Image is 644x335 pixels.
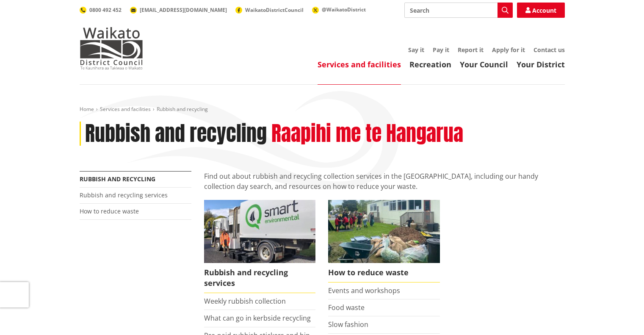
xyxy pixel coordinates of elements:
a: Rubbish and recycling services [204,200,316,293]
a: Account [517,3,565,18]
span: @WaikatoDistrict [322,6,366,13]
h2: Raapihi me te Hangarua [271,122,463,146]
a: Services and facilities [100,105,151,113]
a: Rubbish and recycling [80,175,155,183]
p: Find out about rubbish and recycling collection services in the [GEOGRAPHIC_DATA], including our ... [204,171,565,191]
img: Rubbish and recycling services [204,200,316,263]
a: Contact us [533,46,565,54]
span: WaikatoDistrictCouncil [245,6,304,14]
a: Your District [517,59,565,69]
a: Pay it [433,46,449,54]
a: WaikatoDistrictCouncil [235,6,304,14]
a: Say it [408,46,424,54]
img: Reducing waste [328,200,440,263]
a: Services and facilities [318,59,401,69]
a: How to reduce waste [328,200,440,282]
a: What can go in kerbside recycling [204,313,311,323]
a: Rubbish and recycling services [80,191,168,199]
a: Weekly rubbish collection [204,296,286,306]
a: How to reduce waste [80,207,139,215]
a: Slow fashion [328,320,368,329]
a: Report it [458,46,484,54]
span: 0800 492 452 [89,6,122,14]
a: 0800 492 452 [80,6,122,14]
a: Your Council [460,59,508,69]
a: Recreation [409,59,451,69]
a: @WaikatoDistrict [312,6,366,13]
input: Search input [404,3,513,18]
a: Home [80,105,94,113]
span: Rubbish and recycling [157,105,208,113]
span: How to reduce waste [328,263,440,282]
span: Rubbish and recycling services [204,263,316,293]
span: [EMAIL_ADDRESS][DOMAIN_NAME] [140,6,227,14]
img: Waikato District Council - Te Kaunihera aa Takiwaa o Waikato [80,27,143,69]
a: [EMAIL_ADDRESS][DOMAIN_NAME] [130,6,227,14]
nav: breadcrumb [80,106,565,113]
a: Events and workshops [328,286,400,295]
a: Apply for it [492,46,525,54]
a: Food waste [328,303,365,312]
h1: Rubbish and recycling [85,122,267,146]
